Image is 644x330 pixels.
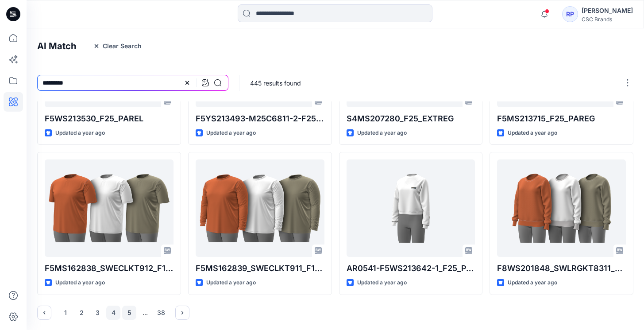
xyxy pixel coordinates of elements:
button: 38 [154,306,168,320]
p: Updated a year ago [206,128,256,138]
p: Updated a year ago [508,278,557,287]
a: F5MS162839_SWECLKT911_F15_EXTCLA_VFA [196,159,324,257]
p: F5YS213493-M25C6811-2-F25-GLREG_VP1 [196,113,324,125]
p: F8WS201848_SWLRGKT8311_F18_GLREG_VFA [497,262,626,275]
div: RP [562,6,578,22]
p: Updated a year ago [357,128,407,138]
button: Clear Search [87,39,147,53]
a: F5MS162838_SWECLKT912_F15_EXTCLA_VFA [45,159,174,257]
p: Updated a year ago [206,278,256,287]
button: 3 [90,306,104,320]
a: F8WS201848_SWLRGKT8311_F18_GLREG_VFA [497,159,626,257]
h4: AI Match [37,41,76,51]
div: [PERSON_NAME] [582,5,633,16]
p: Updated a year ago [508,128,557,138]
p: F5MS162838_SWECLKT912_F15_EXTCLA_VFA [45,262,174,275]
div: ... [138,306,152,320]
button: 4 [106,306,120,320]
p: Updated a year ago [357,278,407,287]
button: 2 [74,306,89,320]
p: Updated a year ago [55,128,105,138]
p: Updated a year ago [55,278,105,287]
div: CSC Brands [582,16,633,23]
button: 5 [122,306,136,320]
p: F5WS213530_F25_PAREL [45,113,174,125]
p: F5MS162839_SWECLKT911_F15_EXTCLA_VFA [196,262,324,275]
a: AR0541-F5WS213642-1_F25_PAREG_VP1 [347,159,475,257]
p: AR0541-F5WS213642-1_F25_PAREG_VP1 [347,262,475,275]
p: S4MS207280_F25_EXTREG [347,113,475,125]
button: 1 [58,306,73,320]
p: F5MS213715_F25_PAREG [497,113,626,125]
p: 445 results found [250,78,301,88]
